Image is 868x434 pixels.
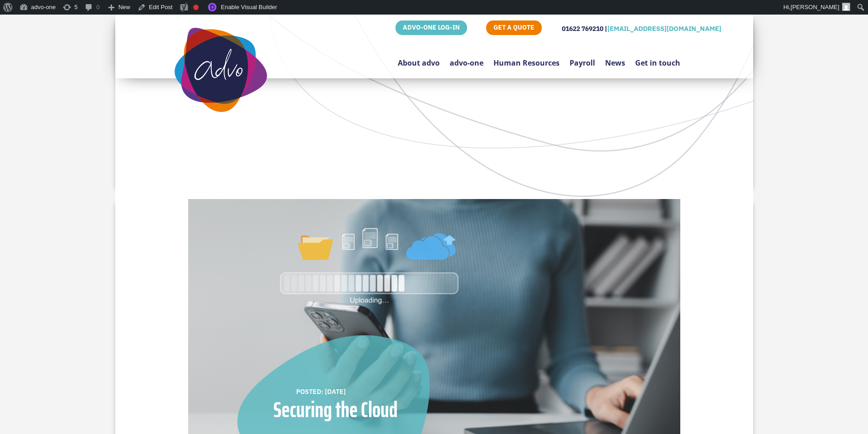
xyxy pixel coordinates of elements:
[450,37,483,80] a: advo-one
[493,37,560,80] a: Human Resources
[486,20,542,35] a: GET A QUOTE
[562,25,607,33] span: 01622 769210 |
[296,387,419,397] div: POSTED: [DATE]
[791,4,839,10] span: [PERSON_NAME]
[398,37,440,80] a: About advo
[193,5,199,10] div: Focus keyphrase not set
[605,37,625,80] a: News
[570,37,595,80] a: Payroll
[395,20,467,35] a: ADVO-ONE LOG-IN
[635,37,680,80] a: Get in touch
[237,399,434,421] div: Securing the Cloud
[607,24,721,33] a: [EMAIL_ADDRESS][DOMAIN_NAME]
